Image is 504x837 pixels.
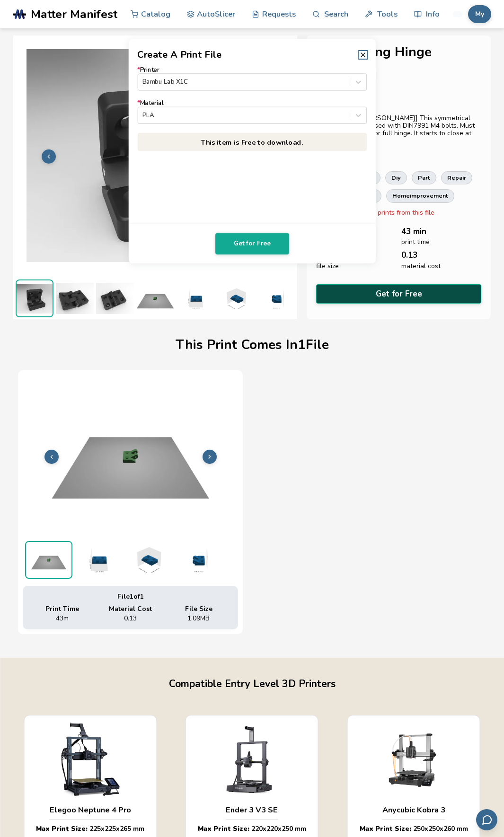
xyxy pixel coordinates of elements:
[36,824,144,834] div: 225 x 225 x 265 mm
[31,8,117,21] span: Matter Manifest
[468,5,491,23] button: My
[137,66,367,90] label: Printer
[215,233,289,255] button: Get for Free
[360,824,468,834] div: 250 x 250 x 260 mm
[137,48,221,61] h2: Create A Print File
[142,112,144,119] input: *MaterialPLA
[198,824,249,833] strong: Max Print Size:
[142,78,144,86] input: *PrinterBambu Lab X1C
[476,809,497,830] button: Send feedback via email
[9,677,495,691] h2: Compatible Entry Level 3D Printers
[137,99,367,123] label: Material
[137,133,367,151] p: This item is Free to download.
[360,824,411,833] strong: Max Print Size:
[198,824,306,834] div: 220 x 220 x 250 mm
[36,824,88,833] strong: Max Print Size:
